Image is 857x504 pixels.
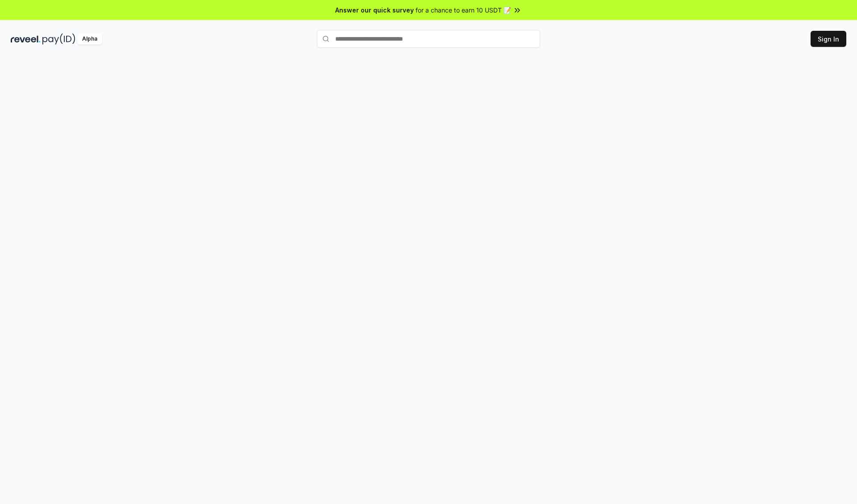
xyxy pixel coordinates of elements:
button: Sign In [811,31,846,47]
img: reveel_dark [11,33,41,45]
span: for a chance to earn 10 USDT 📝 [416,5,511,15]
span: Answer our quick survey [335,5,414,15]
img: pay_id [42,33,75,45]
div: Alpha [77,33,102,45]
